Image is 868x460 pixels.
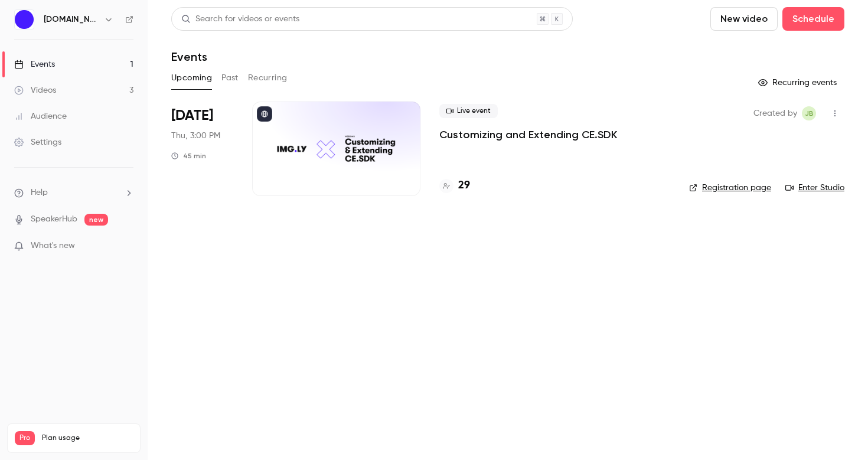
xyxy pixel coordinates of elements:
[171,130,220,142] span: Thu, 3:00 PM
[710,7,778,31] button: New video
[782,7,844,31] button: Schedule
[439,128,617,142] a: Customizing and Extending CE.SDK
[44,14,99,25] h6: [DOMAIN_NAME]
[14,58,55,70] div: Events
[785,182,844,194] a: Enter Studio
[15,10,34,29] img: IMG.LY
[31,213,77,226] a: SpeakerHub
[15,431,35,445] span: Pro
[439,178,470,194] a: 29
[84,214,108,226] span: new
[221,68,239,87] button: Past
[14,84,56,96] div: Videos
[42,433,133,443] span: Plan usage
[171,106,213,125] span: [DATE]
[802,106,816,120] span: Jan Bussieck
[119,241,133,252] iframe: Noticeable Trigger
[171,50,207,64] h1: Events
[14,136,61,148] div: Settings
[458,178,470,194] h4: 29
[181,13,299,25] div: Search for videos or events
[31,187,48,199] span: Help
[439,104,498,118] span: Live event
[753,73,844,92] button: Recurring events
[753,106,797,120] span: Created by
[14,187,133,199] li: help-dropdown-opener
[689,182,771,194] a: Registration page
[171,68,212,87] button: Upcoming
[14,110,67,122] div: Audience
[805,106,814,120] span: JB
[171,151,206,161] div: 45 min
[171,102,233,196] div: Aug 21 Thu, 3:00 PM (Europe/Berlin)
[248,68,288,87] button: Recurring
[31,240,75,252] span: What's new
